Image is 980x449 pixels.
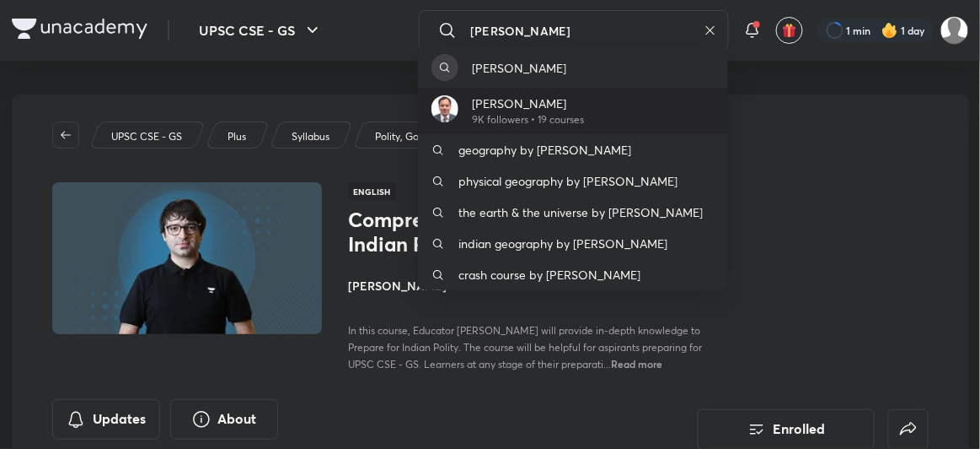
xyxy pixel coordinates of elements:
[418,47,728,88] a: [PERSON_NAME]
[458,141,631,159] p: geography by [PERSON_NAME]
[418,134,728,165] a: geography by [PERSON_NAME]
[431,95,458,122] img: Avatar
[418,88,728,134] a: Avatar[PERSON_NAME]9K followers • 19 courses
[472,95,584,112] p: [PERSON_NAME]
[458,266,640,284] p: crash course by [PERSON_NAME]
[418,259,728,290] a: crash course by [PERSON_NAME]
[458,235,667,252] p: indian geography by [PERSON_NAME]
[458,172,677,190] p: physical geography by [PERSON_NAME]
[472,112,584,127] p: 9K followers • 19 courses
[418,165,728,197] a: physical geography by [PERSON_NAME]
[472,59,566,77] p: [PERSON_NAME]
[458,203,703,221] p: the earth & the universe by [PERSON_NAME]
[418,197,728,228] a: the earth & the universe by [PERSON_NAME]
[418,228,728,259] a: indian geography by [PERSON_NAME]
